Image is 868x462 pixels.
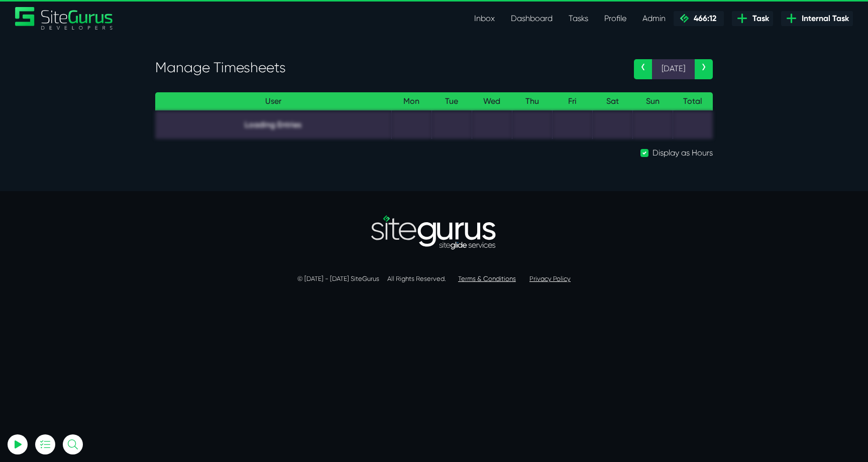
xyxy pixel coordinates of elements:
[596,9,634,29] a: Profile
[653,147,713,159] label: Display as Hours
[674,11,724,26] a: 466:12
[552,92,592,111] th: Fri
[634,59,652,79] a: ‹
[472,92,512,111] th: Wed
[466,9,503,29] a: Inbox
[781,11,853,26] a: Internal Task
[652,59,695,79] span: [DATE]
[155,59,619,76] h3: Manage Timesheets
[695,59,713,79] a: ›
[632,92,673,111] th: Sun
[529,275,571,282] a: Privacy Policy
[634,9,674,29] a: Admin
[155,274,713,284] p: © [DATE] - [DATE] SiteGurus All Rights Reserved.
[732,11,773,26] a: Task
[748,13,769,25] span: Task
[690,14,716,23] span: 466:12
[512,92,552,111] th: Thu
[798,13,849,25] span: Internal Task
[503,9,561,29] a: Dashboard
[155,110,391,139] td: Loading Entries
[15,7,114,30] img: Sitegurus Logo
[458,275,516,282] a: Terms & Conditions
[391,92,431,111] th: Mon
[673,92,713,111] th: Total
[561,9,596,29] a: Tasks
[155,92,391,111] th: User
[431,92,472,111] th: Tue
[15,7,114,30] a: SiteGurus
[592,92,632,111] th: Sat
